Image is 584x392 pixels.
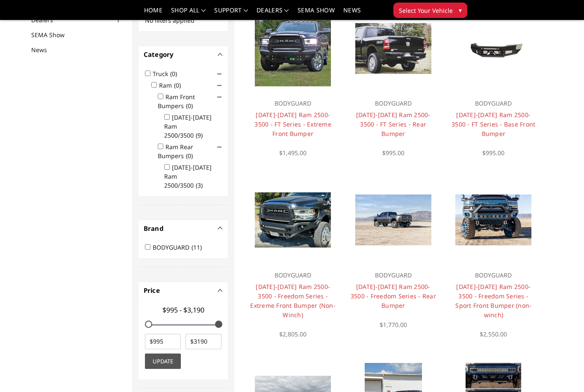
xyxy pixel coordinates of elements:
button: - [218,226,223,230]
a: SEMA Show [31,30,75,39]
span: ▾ [459,6,462,15]
span: Click to show/hide children [217,72,221,76]
p: BODYGUARD [249,98,336,109]
span: Click to show/hide children [217,145,221,149]
a: [DATE]-[DATE] Ram 2500-3500 - Freedom Series - Rear Bumper [351,283,436,309]
span: (0) [170,70,177,78]
span: (0) [174,81,181,89]
p: BODYGUARD [350,270,437,280]
a: Dealers [257,7,289,20]
span: No filters applied [145,16,195,24]
a: [DATE]-[DATE] Ram 2500-3500 - Freedom Series - Sport Front Bumper (non-winch) [455,283,531,319]
a: Support [214,7,248,20]
span: (11) [192,243,202,251]
h4: Brand [144,224,223,233]
span: $1,495.00 [279,149,307,157]
a: [DATE]-[DATE] Ram 2500-3500 - Freedom Series - Extreme Front Bumper (Non-Winch) [250,283,336,319]
label: Ram Front Bumpers [158,93,198,110]
span: $1,770.00 [380,321,407,329]
a: [DATE]-[DATE] Ram 2500-3500 - FT Series - Base Front Bumper [451,111,535,138]
span: $995.00 [482,149,504,157]
label: [DATE]-[DATE] Ram 2500/3500 [164,113,212,139]
button: - [218,52,223,56]
span: (0) [186,152,193,160]
span: Click to show/hide children [217,95,221,99]
a: Home [144,7,162,20]
a: [DATE]-[DATE] Ram 2500-3500 - FT Series - Rear Bumper [356,111,431,138]
a: [DATE]-[DATE] Ram 2500-3500 - FT Series - Extreme Front Bumper [254,111,331,138]
a: News [343,7,361,20]
button: - [218,288,223,292]
span: $2,805.00 [279,330,307,338]
button: Select Your Vehicle [393,3,467,18]
span: (0) [186,102,193,110]
span: $2,550.00 [480,330,507,338]
input: $995 [145,334,181,349]
label: BODYGUARD [153,243,207,251]
a: News [31,45,58,54]
p: BODYGUARD [350,98,437,109]
input: $3190 [186,334,222,349]
a: shop all [171,7,206,20]
h4: Category [144,50,223,59]
label: Ram [159,81,186,89]
span: Select Your Vehicle [399,6,453,15]
label: Ram Rear Bumpers [158,143,198,160]
label: [DATE]-[DATE] Ram 2500/3500 [164,163,212,189]
h4: Price [144,286,223,295]
p: BODYGUARD [450,98,537,109]
span: (3) [196,181,203,189]
button: Update [145,354,181,369]
a: SEMA Show [298,7,335,20]
p: BODYGUARD [450,270,537,280]
span: (9) [196,131,203,139]
p: BODYGUARD [249,270,336,280]
span: Click to show/hide children [217,83,221,88]
label: Truck [153,70,182,78]
span: $995.00 [382,149,404,157]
